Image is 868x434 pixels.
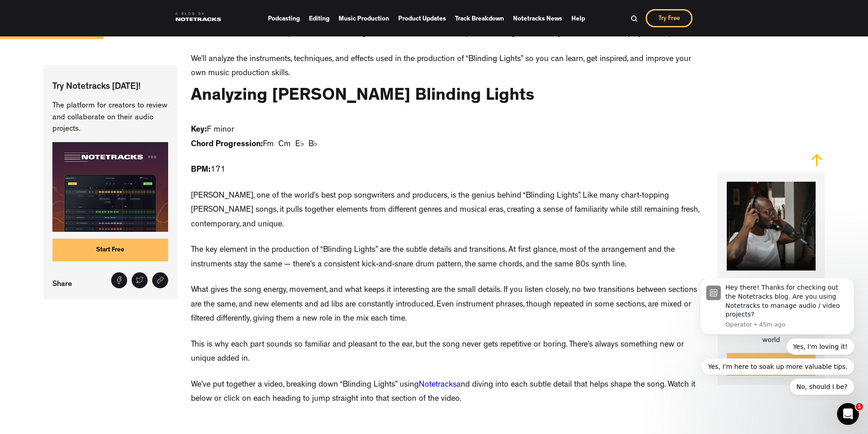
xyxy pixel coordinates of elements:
[268,12,300,25] a: Podcasting
[571,12,585,25] a: Help
[631,15,637,22] img: Search Bar
[52,81,168,93] p: Try Notetracks [DATE]!
[14,60,169,117] div: Quick reply options
[191,284,704,327] p: What gives the song energy, movement, and what keeps it interesting are the small details. If you...
[40,42,162,51] p: Message from Operator, sent 45m ago
[856,403,863,410] span: 1
[686,278,868,400] iframe: Intercom notifications message
[111,272,127,288] a: Share on Facebook
[191,338,704,367] p: This is why each part sounds so familiar and pleasant to the ear, but the song never gets repetit...
[191,86,534,108] h2: Analyzing [PERSON_NAME] Blinding Lights
[455,12,504,25] a: Track Breakdown
[52,238,168,261] a: Start Free
[419,381,457,389] a: Notetracks
[191,141,263,149] strong: Chord Progression:
[191,378,704,422] p: We’ve put together a video, breaking down “Blinding Lights” using and diving into each subtle det...
[398,12,446,25] a: Product Updates
[339,12,389,25] a: Music Production
[191,163,226,178] p: 171
[101,60,169,77] button: Quick reply: Yes, I'm loving it!
[191,53,704,82] p: We’ll analyze the instruments, techniques, and effects used in the production of “Blinding Lights...
[191,244,704,272] p: The key element in the production of “Blinding Lights” are the subtle details and transitions. At...
[646,9,693,27] a: Try Free
[309,12,329,25] a: Editing
[40,5,162,41] div: Message content
[156,276,164,284] img: Share link icon
[513,12,562,25] a: Notetracks News
[191,166,211,174] strong: BPM:
[837,403,859,425] iframe: Intercom live chat
[40,5,162,41] div: Hey there! Thanks for checking out the Notetracks blog. Are you using Notetracks to manage audio ...
[191,126,207,134] strong: Key:
[52,277,77,290] p: Share
[718,277,825,308] p: Start Creating on Notetracks
[191,189,704,233] p: [PERSON_NAME], one of the world’s best pop songwriters and producers, is the genius behind “Blind...
[52,100,168,135] p: The platform for creators to review and collaborate on their audio projects.
[104,100,169,117] button: Quick reply: No, should I be?
[191,123,317,152] p: F minor Fm Cm E♭ B♭
[15,80,169,97] button: Quick reply: Yes, I'm here to soak up more valuable tips.
[132,272,148,288] a: Tweet
[21,7,35,22] img: Profile image for Operator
